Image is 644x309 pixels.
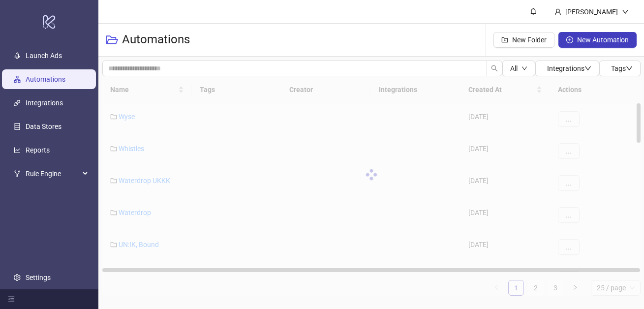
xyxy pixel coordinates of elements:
a: Integrations [26,99,63,107]
span: Rule Engine [26,164,80,184]
span: Integrations [547,64,591,72]
span: fork [14,170,21,177]
span: down [521,65,527,71]
span: menu-fold [8,296,15,303]
button: Tagsdown [599,61,641,76]
button: New Automation [558,32,637,48]
span: New Automation [577,36,629,44]
a: Automations [26,75,65,83]
a: Settings [26,274,51,281]
span: down [584,65,591,72]
span: New Folder [512,36,547,44]
span: bell [530,8,537,15]
span: down [622,8,629,15]
div: [PERSON_NAME] [561,6,622,17]
span: down [626,65,633,72]
span: folder-open [106,34,118,46]
span: search [491,65,498,72]
h3: Automations [122,32,190,48]
span: plus-circle [566,36,573,43]
span: user [554,8,561,15]
button: Integrationsdown [535,61,599,76]
a: Launch Ads [26,52,62,60]
span: folder-add [501,36,508,43]
span: Tags [611,64,633,72]
a: Reports [26,146,50,154]
span: All [510,64,518,72]
button: Alldown [502,61,535,76]
a: Data Stores [26,123,61,130]
button: New Folder [493,32,554,48]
